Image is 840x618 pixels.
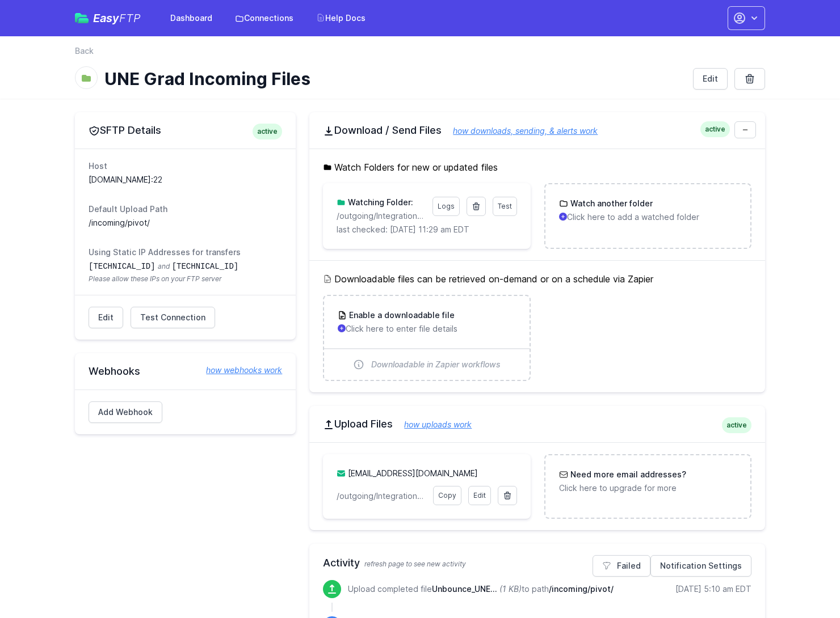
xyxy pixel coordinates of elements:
[323,417,751,431] h2: Upload Files
[89,217,282,228] dd: /incoming/pivot/
[338,323,515,335] p: Click here to enter file details
[75,12,141,24] a: EasyFTP
[432,197,460,216] a: Logs
[348,468,478,478] a: [EMAIL_ADDRESS][DOMAIN_NAME]
[433,486,461,505] a: Copy
[347,310,455,321] h3: Enable a downloadable file
[89,365,282,378] h2: Webhooks
[104,69,684,89] h1: UNE Grad Incoming Files
[89,160,282,172] dt: Host
[545,184,750,236] a: Watch another folder Click here to add a watched folder
[228,8,300,28] a: Connections
[559,482,737,494] p: Click here to upgrade for more
[693,68,728,90] a: Edit
[559,211,737,223] p: Click here to add a watched folder
[568,198,653,209] h3: Watch another folder
[650,555,751,577] a: Notification Settings
[722,417,751,433] span: active
[323,272,751,286] h5: Downloadable files can be retrieved on-demand or on a schedule via Zapier
[89,401,162,423] a: Add Webhook
[75,13,89,23] img: easyftp_logo.png
[549,584,614,594] span: /incoming/pivot/
[337,224,516,235] p: last checked: [DATE] 11:29 am EDT
[323,160,751,174] h5: Watch Folders for new or updated files
[337,210,425,222] p: /outgoing/Integrations/salesforce
[89,274,282,283] span: Please allow these IPs on your FTP server
[468,486,491,505] a: Edit
[499,584,522,594] i: (1 KB)
[593,555,650,577] a: Failed
[89,307,123,328] a: Edit
[309,8,372,28] a: Help Docs
[75,45,94,57] a: Back
[675,583,751,595] div: [DATE] 5:10 am EDT
[89,174,282,185] dd: [DOMAIN_NAME]:22
[568,469,686,480] h3: Need more email addresses?
[158,262,170,270] span: and
[163,8,219,28] a: Dashboard
[493,197,517,216] a: Test
[131,307,215,328] a: Test Connection
[346,197,413,208] h3: Watching Folder:
[700,121,730,137] span: active
[75,45,765,64] nav: Breadcrumb
[371,359,501,370] span: Downloadable in Zapier workflows
[432,584,497,594] span: Unbounce_UNEGrad_Leads_2025-09-21.csv
[119,11,141,25] span: FTP
[498,202,512,210] span: Test
[140,312,205,323] span: Test Connection
[89,124,282,137] h2: SFTP Details
[337,490,426,502] p: /outgoing/Integrations/salesforce
[89,262,156,271] code: [TECHNICAL_ID]
[323,124,751,137] h2: Download / Send Files
[364,560,466,568] span: refresh page to see new activity
[393,420,472,429] a: how uploads work
[348,583,614,595] p: Upload completed file to path
[324,296,529,380] a: Enable a downloadable file Click here to enter file details Downloadable in Zapier workflows
[89,204,282,215] dt: Default Upload Path
[172,262,239,271] code: [TECHNICAL_ID]
[195,365,282,376] a: how webhooks work
[545,455,750,507] a: Need more email addresses? Click here to upgrade for more
[323,555,751,571] h2: Activity
[442,126,598,136] a: how downloads, sending, & alerts work
[253,124,282,139] span: active
[93,12,141,24] span: Easy
[89,247,282,258] dt: Using Static IP Addresses for transfers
